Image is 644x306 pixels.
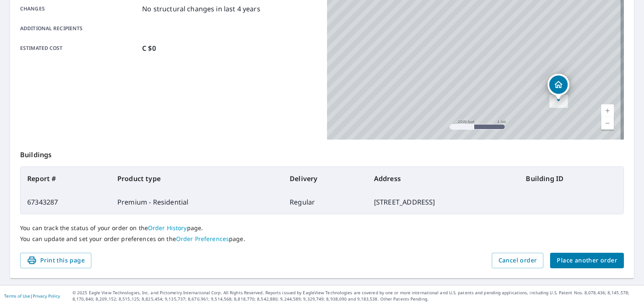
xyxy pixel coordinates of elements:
p: | [4,293,60,298]
div: Dropped pin, building 1, Residential property, 84 WINDMILL RD HALIFAX NS B3A1C7 [548,74,569,100]
th: Delivery [283,167,367,190]
p: © 2025 Eagle View Technologies, Inc. and Pictometry International Corp. All Rights Reserved. Repo... [73,290,640,302]
a: Terms of Use [4,293,30,299]
p: You can update and set your order preferences on the page. [20,235,624,243]
a: Privacy Policy [33,293,60,299]
a: Current Level 13, Zoom Out [601,117,614,130]
a: Current Level 13, Zoom In [601,104,614,117]
td: Regular [283,190,367,214]
th: Product type [111,167,283,190]
span: Place another order [557,255,617,266]
p: You can track the status of your order on the page. [20,224,624,232]
td: [STREET_ADDRESS] [367,190,519,214]
td: 67343287 [21,190,111,214]
p: Buildings [20,140,624,166]
p: No structural changes in last 4 years [142,4,260,14]
button: Place another order [550,253,624,268]
th: Building ID [519,167,623,190]
button: Print this page [20,253,91,268]
td: Premium - Residential [111,190,283,214]
p: C $0 [142,43,156,53]
p: Changes [20,4,139,14]
p: Additional recipients [20,25,139,32]
th: Report # [21,167,111,190]
button: Cancel order [492,253,544,268]
a: Order Preferences [176,235,229,243]
span: Print this page [27,255,85,266]
a: Order History [148,224,187,232]
p: Estimated cost [20,43,139,53]
span: Cancel order [499,255,537,266]
th: Address [367,167,519,190]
